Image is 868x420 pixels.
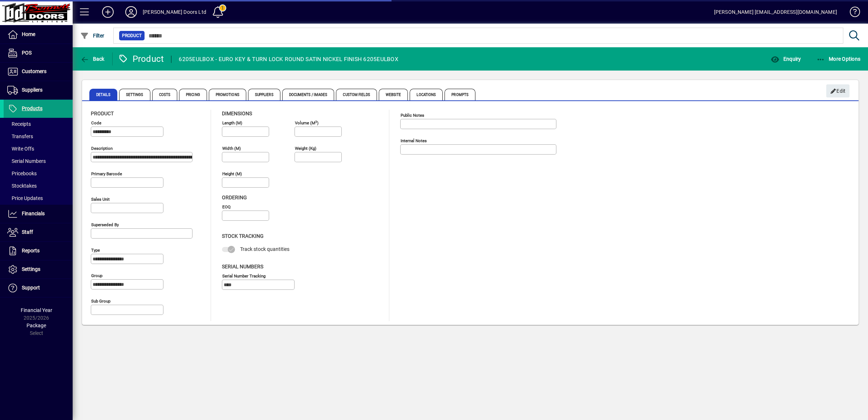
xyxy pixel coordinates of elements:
[410,89,443,100] span: Locations
[91,171,122,176] mat-label: Primary barcode
[22,248,40,253] span: Reports
[143,6,206,18] div: [PERSON_NAME] Doors Ltd
[119,5,143,19] button: Profile
[769,52,803,65] button: Enquiry
[21,307,52,313] span: Financial Year
[4,223,73,241] a: Staff
[4,260,73,279] a: Settings
[336,89,377,100] span: Custom Fields
[222,273,265,278] mat-label: Serial Number tracking
[22,285,40,291] span: Support
[80,56,105,62] span: Back
[4,81,73,99] a: Suppliers
[179,89,207,100] span: Pricing
[179,53,398,65] div: 6205EULBOX - EURO KEY & TURN LOCK ROUND SATIN NICKEL FINISH 6205EULBOX
[80,33,105,39] span: Filter
[118,53,164,65] div: Product
[22,105,42,111] span: Products
[222,111,252,116] span: Dimensions
[73,52,113,65] app-page-header-button: Back
[4,205,73,223] a: Financials
[91,197,110,202] mat-label: Sales unit
[91,111,114,116] span: Product
[91,299,110,304] mat-label: Sub group
[4,155,73,167] a: Serial Numbers
[119,89,150,100] span: Settings
[122,32,142,39] span: Product
[7,195,43,201] span: Price Updates
[240,246,289,252] span: Track stock quantities
[826,84,849,97] button: Edit
[89,89,117,100] span: Details
[7,158,46,164] span: Serial Numbers
[78,52,106,65] button: Back
[295,146,316,151] mat-label: Weight (Kg)
[714,6,837,18] div: [PERSON_NAME] [EMAIL_ADDRESS][DOMAIN_NAME]
[22,68,46,74] span: Customers
[22,87,42,93] span: Suppliers
[7,146,34,152] span: Write Offs
[4,44,73,62] a: POS
[315,120,317,123] sup: 3
[295,120,319,125] mat-label: Volume (m )
[4,143,73,155] a: Write Offs
[78,29,106,42] button: Filter
[816,56,861,62] span: More Options
[4,180,73,192] a: Stocktakes
[222,120,242,125] mat-label: Length (m)
[282,89,334,100] span: Documents / Images
[4,130,73,143] a: Transfers
[91,273,102,278] mat-label: Group
[91,248,100,253] mat-label: Type
[22,31,35,37] span: Home
[4,242,73,260] a: Reports
[27,323,46,328] span: Package
[248,89,280,100] span: Suppliers
[7,133,33,139] span: Transfers
[222,204,231,209] mat-label: EOQ
[222,146,241,151] mat-label: Width (m)
[4,25,73,44] a: Home
[22,266,40,272] span: Settings
[152,89,178,100] span: Costs
[22,211,45,216] span: Financials
[401,113,424,118] mat-label: Public Notes
[209,89,246,100] span: Promotions
[222,233,264,239] span: Stock Tracking
[222,264,263,269] span: Serial Numbers
[7,183,37,189] span: Stocktakes
[401,138,427,143] mat-label: Internal Notes
[771,56,801,62] span: Enquiry
[4,118,73,130] a: Receipts
[4,192,73,204] a: Price Updates
[22,50,32,56] span: POS
[815,52,863,65] button: More Options
[22,229,33,235] span: Staff
[4,167,73,180] a: Pricebooks
[4,279,73,297] a: Support
[7,121,31,127] span: Receipts
[7,171,37,176] span: Pricebooks
[91,222,119,227] mat-label: Superseded by
[222,171,242,176] mat-label: Height (m)
[830,85,846,97] span: Edit
[222,195,247,200] span: Ordering
[96,5,119,19] button: Add
[445,89,475,100] span: Prompts
[4,63,73,81] a: Customers
[91,146,113,151] mat-label: Description
[844,1,859,25] a: Knowledge Base
[91,120,101,125] mat-label: Code
[379,89,408,100] span: Website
